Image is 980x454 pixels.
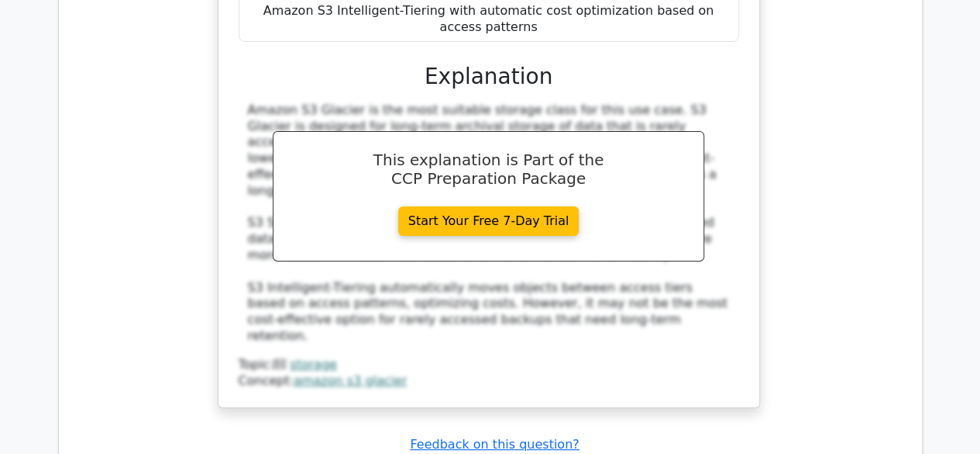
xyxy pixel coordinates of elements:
div: Amazon S3 Glacier is the most suitable storage class for this use case. S3 Glacier is designed fo... [248,102,730,345]
a: Start Your Free 7-Day Trial [398,206,579,236]
h3: Explanation [248,64,730,90]
div: Concept: [239,373,739,390]
a: storage [290,357,337,372]
a: amazon s3 glacier [294,373,407,388]
div: Topic: [239,357,739,373]
a: Feedback on this question? [410,437,579,452]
